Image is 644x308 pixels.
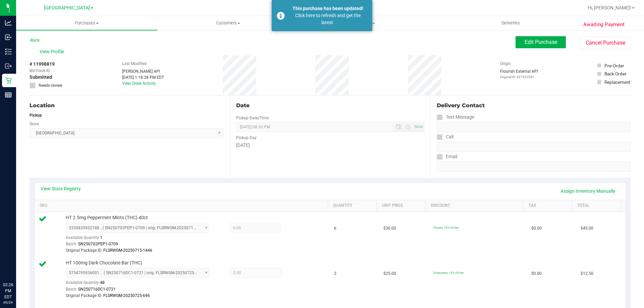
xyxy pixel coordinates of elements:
[100,280,105,285] span: 48
[581,270,593,277] span: $12.50
[103,293,150,298] span: FLSRWGM-20250725-696
[5,77,12,84] inline-svg: Retail
[66,214,148,221] span: HT 2.5mg Peppermint Mints (THC) 40ct
[525,39,557,45] span: Edit Purchase
[16,16,157,30] a: Purchases
[66,248,102,253] span: Original Package ID:
[30,121,39,127] label: Store
[333,203,374,208] a: Quantity
[7,254,27,274] iframe: Resource center
[41,185,81,192] a: View State Registry
[122,74,164,80] div: [DATE] 1:18:28 PM EDT
[604,79,630,85] div: Replacement
[437,112,474,122] label: Text Message
[581,225,593,232] span: $45.00
[236,115,269,121] label: Pickup Date/Time
[44,5,90,11] span: [GEOGRAPHIC_DATA]
[158,20,298,26] span: Customers
[604,62,624,69] div: Pre-Order
[516,36,566,48] button: Edit Purchase
[100,235,102,240] span: 1
[3,300,13,305] p: 09/24
[3,282,13,300] p: 02:26 PM EDT
[433,271,464,274] span: 75chocchew: 75% off line
[382,203,423,208] a: Unit Price
[437,132,453,142] label: Call
[431,203,521,208] a: Discount
[66,242,77,246] span: Batch:
[40,203,325,208] a: SKU
[334,225,336,232] span: 6
[492,20,529,26] span: Deliveries
[16,20,157,26] span: Purchases
[53,68,54,74] span: -
[103,248,152,253] span: FLSRWGM-20250715-1446
[500,74,538,79] p: Original ID: 327323361
[500,61,511,67] label: Origin
[236,142,424,149] div: [DATE]
[78,287,116,292] span: SN250716DC1-0721
[236,135,257,141] label: Pickup Day
[30,61,55,68] span: # 11998819
[30,38,40,43] a: Back
[588,5,631,10] span: Hi, [PERSON_NAME]!
[383,270,396,277] span: $25.00
[30,68,51,74] span: BioTrack ID:
[529,203,570,208] a: Tax
[580,37,631,49] button: Cancel Purchase
[122,81,156,86] a: View Order Activity
[531,270,542,277] span: $0.00
[40,48,66,55] span: View Profile
[66,287,77,292] span: Batch:
[556,185,620,197] a: Assign Inventory Manually
[66,293,102,298] span: Original Package ID:
[577,203,618,208] a: Total
[5,48,12,55] inline-svg: Inventory
[30,74,52,81] span: Submitted
[437,142,631,152] input: Format: (999) 999-9999
[122,68,164,74] div: [PERSON_NAME] API
[383,225,396,232] span: $30.00
[433,226,459,229] span: 75mints: 75% off line
[66,233,217,246] div: Available Quantity:
[604,70,627,77] div: Back Order
[66,260,142,266] span: HT 100mg Dark Chocolate Bar (THC)
[531,225,542,232] span: $0.00
[66,278,217,291] div: Available Quantity:
[437,122,631,132] input: Format: (999) 999-9999
[5,63,12,69] inline-svg: Outbound
[157,16,299,30] a: Customers
[5,34,12,41] inline-svg: Inbound
[288,5,367,12] div: This purchase has been updated!
[30,102,224,110] div: Location
[122,61,147,67] label: Last Modified
[500,68,538,79] div: Flourish External API
[236,102,424,110] div: Date
[39,82,62,88] span: Needs review
[437,102,631,110] div: Delivery Contact
[288,12,367,26] div: Click here to refresh and get the latest.
[78,242,118,246] span: SN250702PEP1-0709
[437,152,457,162] label: Email
[30,113,42,118] strong: Pickup
[334,270,336,277] span: 2
[5,19,12,26] inline-svg: Analytics
[5,91,12,98] inline-svg: Reports
[440,16,581,30] a: Deliveries
[583,21,625,28] span: Awaiting Payment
